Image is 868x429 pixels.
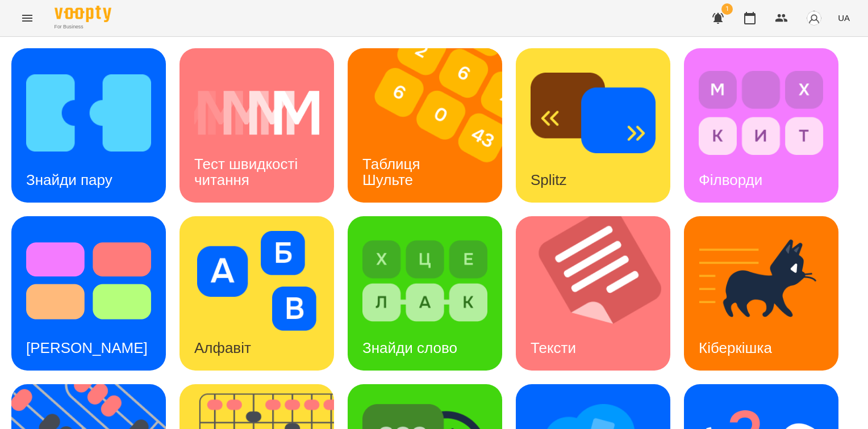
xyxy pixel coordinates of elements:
img: Знайди пару [26,63,151,163]
a: Знайди паруЗнайди пару [11,48,166,203]
a: Таблиця ШультеТаблиця Шульте [348,48,502,203]
a: SplitzSplitz [516,48,670,203]
h3: Тексти [531,339,576,356]
img: Splitz [531,63,656,163]
h3: Філворди [699,171,762,188]
a: Тест швидкості читанняТест швидкості читання [180,48,334,203]
a: ТекстиТексти [516,216,670,371]
img: Тексти [516,216,685,371]
h3: Знайди слово [362,339,457,356]
img: Voopty Logo [55,6,111,22]
a: ФілвордиФілворди [684,48,838,203]
button: Menu [14,5,41,32]
span: 1 [721,3,733,15]
h3: Таблиця Шульте [362,155,424,188]
img: Таблиця Шульте [348,48,516,203]
a: Знайди словоЗнайди слово [348,216,502,371]
a: Тест Струпа[PERSON_NAME] [11,216,166,371]
button: UA [833,7,854,28]
img: Тест Струпа [26,231,151,331]
h3: [PERSON_NAME] [26,339,148,356]
img: Філворди [699,63,824,163]
h3: Алфавіт [194,339,251,356]
span: For Business [55,23,111,31]
h3: Знайди пару [26,171,112,188]
img: Кіберкішка [699,231,824,331]
img: Алфавіт [194,231,319,331]
a: АлфавітАлфавіт [180,216,334,371]
h3: Тест швидкості читання [194,155,302,188]
img: Тест швидкості читання [194,63,319,163]
img: avatar_s.png [806,10,822,26]
h3: Кіберкішка [699,339,772,356]
img: Знайди слово [362,231,487,331]
a: КіберкішкаКіберкішка [684,216,838,371]
h3: Splitz [531,171,567,188]
span: UA [838,12,850,24]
